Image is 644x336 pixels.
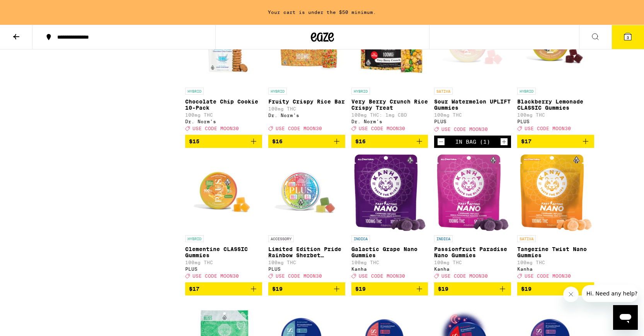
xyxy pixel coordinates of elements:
iframe: Close message [563,287,579,302]
span: USE CODE MOON30 [525,273,571,278]
p: Galactic Grape Nano Gummies [351,246,428,258]
button: Add to bag [268,282,345,295]
div: PLUS [434,119,511,124]
p: Tangerine Twist Nano Gummies [517,246,594,258]
img: Kanha - Tangerine Twist Nano Gummies [520,154,592,231]
button: Add to bag [517,282,594,295]
button: Decrement [437,138,445,146]
button: Increment [500,138,508,146]
span: USE CODE MOON30 [276,126,322,131]
button: Add to bag [268,135,345,148]
a: Open page for Fruity Crispy Rice Bar from Dr. Norm's [268,7,345,135]
span: $19 [438,286,448,292]
button: Add to bag [185,135,262,148]
a: Open page for Sour Watermelon UPLIFT Gummies from PLUS [434,7,511,136]
a: Open page for Clementine CLASSIC Gummies from PLUS [185,154,262,282]
div: Dr. Norm's [185,119,262,124]
a: Open page for Very Berry Crunch Rice Crispy Treat from Dr. Norm's [351,7,428,135]
button: Add to bag [434,282,511,295]
span: 3 [627,35,629,40]
p: HYBRID [351,88,370,95]
p: Chocolate Chip Cookie 10-Pack [185,98,262,111]
p: ACCESSORY [268,235,294,242]
div: PLUS [268,266,345,272]
p: 100mg THC [185,112,262,117]
span: $19 [355,286,366,292]
p: 100mg THC [351,260,428,265]
a: Open page for Blackberry Lemonade CLASSIC Gummies from PLUS [517,7,594,135]
p: HYBRID [185,88,204,95]
div: Kanha [434,266,511,272]
div: Dr. Norm's [351,119,428,124]
a: Open page for Limited Edition Pride Rainbow Sherbet Gummies from PLUS [268,154,345,282]
img: PLUS - Clementine CLASSIC Gummies [185,154,262,231]
img: Kanha - Galactic Grape Nano Gummies [354,154,426,231]
img: PLUS - Limited Edition Pride Rainbow Sherbet Gummies [268,154,345,231]
img: Kanha - Passionfruit Paradise Nano Gummies [436,154,509,231]
button: Add to bag [517,135,594,148]
span: USE CODE MOON30 [441,127,488,132]
span: $17 [189,286,199,292]
p: 100mg THC [517,260,594,265]
a: Open page for Tangerine Twist Nano Gummies from Kanha [517,154,594,282]
span: $19 [272,286,283,292]
p: Fruity Crispy Rice Bar [268,98,345,105]
p: 100mg THC [185,260,262,265]
div: In Bag (1) [455,139,490,145]
p: INDICA [351,235,370,242]
p: HYBRID [268,88,287,95]
button: Add to bag [351,135,428,148]
span: $16 [272,138,283,144]
p: SATIVA [517,235,536,242]
a: Open page for Passionfruit Paradise Nano Gummies from Kanha [434,154,511,282]
p: INDICA [434,235,453,242]
iframe: Message from company [582,285,638,302]
div: PLUS [517,119,594,124]
span: USE CODE MOON30 [525,126,571,131]
p: 100mg THC: 1mg CBD [351,112,428,117]
div: Kanha [351,266,428,272]
iframe: Button to launch messaging window [613,305,638,330]
p: Very Berry Crunch Rice Crispy Treat [351,98,428,111]
p: 100mg THC [517,112,594,117]
span: USE CODE MOON30 [193,126,239,131]
div: Dr. Norm's [268,113,345,118]
span: USE CODE MOON30 [276,273,322,278]
button: Add to bag [185,282,262,295]
p: HYBRID [517,88,536,95]
a: Open page for Galactic Grape Nano Gummies from Kanha [351,154,428,282]
button: 3 [612,25,644,49]
span: USE CODE MOON30 [359,126,405,131]
p: HYBRID [185,235,204,242]
button: Add to bag [351,282,428,295]
p: 100mg THC [434,112,511,117]
span: $15 [189,138,199,144]
p: Blackberry Lemonade CLASSIC Gummies [517,98,594,111]
p: Passionfruit Paradise Nano Gummies [434,246,511,258]
p: 100mg THC [434,260,511,265]
p: Limited Edition Pride Rainbow Sherbet Gummies [268,246,345,258]
p: Clementine CLASSIC Gummies [185,246,262,258]
div: PLUS [185,266,262,272]
span: $17 [521,138,532,144]
span: USE CODE MOON30 [193,273,239,278]
a: Open page for Chocolate Chip Cookie 10-Pack from Dr. Norm's [185,7,262,135]
p: Sour Watermelon UPLIFT Gummies [434,98,511,111]
span: USE CODE MOON30 [441,273,488,278]
p: 100mg THC [268,260,345,265]
span: USE CODE MOON30 [359,273,405,278]
span: $19 [521,286,532,292]
span: $16 [355,138,366,144]
p: 100mg THC [268,106,345,111]
div: Kanha [517,266,594,272]
p: SATIVA [434,88,453,95]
